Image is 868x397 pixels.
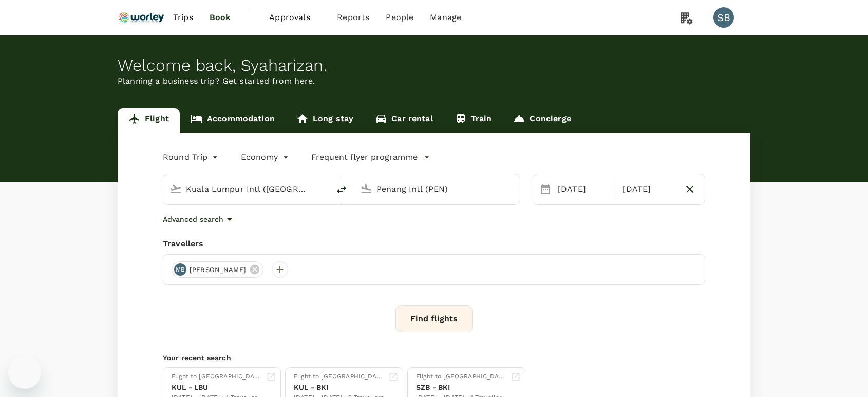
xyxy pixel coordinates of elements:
[269,11,320,24] span: Approvals
[163,149,220,166] div: Round Trip
[173,11,193,24] span: Trips
[8,356,41,389] iframe: Button to launch messaging window
[329,177,354,202] button: delete
[311,151,418,164] p: Frequent flyer programme
[210,11,231,24] span: Book
[241,149,291,166] div: Economy
[180,108,286,133] a: Accommodation
[386,11,413,24] span: People
[395,305,473,332] button: Find flights
[294,382,384,393] div: KUL - BKI
[337,11,369,24] span: Reports
[174,263,186,276] div: MB
[118,108,180,133] a: Flight
[172,382,262,393] div: KUL - LBU
[163,214,223,224] p: Advanced search
[172,372,262,382] div: Flight to [GEOGRAPHIC_DATA]
[118,75,750,87] p: Planning a business trip? Get started from here.
[416,372,506,382] div: Flight to [GEOGRAPHIC_DATA]
[618,179,678,200] div: [DATE]
[376,181,498,197] input: Going to
[286,108,364,133] a: Long stay
[311,151,430,164] button: Frequent flyer programme
[163,353,705,363] p: Your recent search
[416,382,506,393] div: SZB - BKI
[172,261,263,278] div: MB[PERSON_NAME]
[186,181,308,197] input: Depart from
[118,6,165,29] img: Ranhill Worley Sdn Bhd
[163,213,236,225] button: Advanced search
[513,188,515,190] button: Open
[502,108,581,133] a: Concierge
[163,238,705,250] div: Travellers
[444,108,503,133] a: Train
[713,7,734,28] div: SB
[294,372,384,382] div: Flight to [GEOGRAPHIC_DATA]
[364,108,444,133] a: Car rental
[118,56,750,75] div: Welcome back , Syaharizan .
[183,265,252,275] span: [PERSON_NAME]
[430,11,461,24] span: Manage
[322,188,324,190] button: Open
[554,179,614,200] div: [DATE]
